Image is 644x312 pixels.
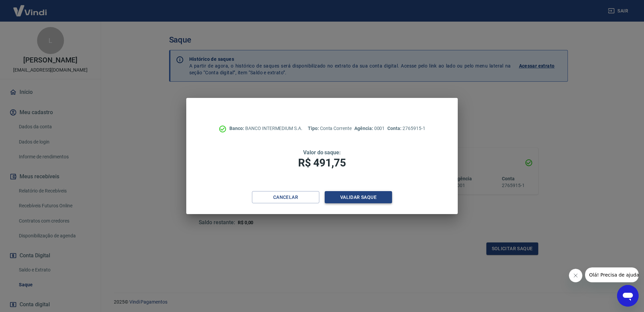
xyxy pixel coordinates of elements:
[325,191,392,204] button: Validar saque
[4,5,57,10] span: Olá! Precisa de ajuda?
[617,285,639,307] iframe: Botão para abrir a janela de mensagens
[303,149,341,156] span: Valor do saque:
[298,156,346,169] span: R$ 491,75
[308,125,352,132] p: Conta Corrente
[252,191,319,204] button: Cancelar
[387,126,402,131] span: Conta:
[229,125,302,132] p: BANCO INTERMEDIUM S.A.
[308,126,320,131] span: Tipo:
[229,126,245,131] span: Banco:
[585,267,639,282] iframe: Mensagem da empresa
[354,126,374,131] span: Agência:
[569,269,582,282] iframe: Fechar mensagem
[354,125,385,132] p: 0001
[387,125,425,132] p: 2765915-1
